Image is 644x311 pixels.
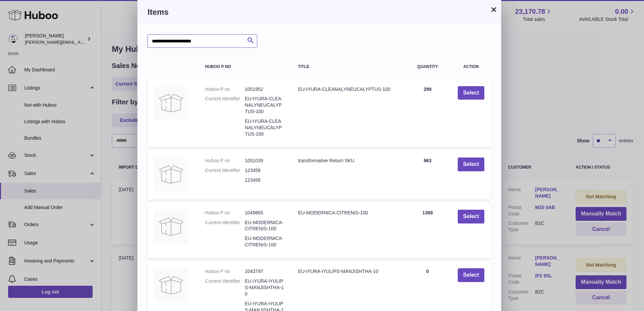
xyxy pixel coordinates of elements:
[245,177,285,183] dd: 123456
[458,158,484,171] button: Select
[198,58,291,76] th: Huboo P no
[458,268,484,282] button: Select
[490,5,498,13] button: ×
[404,58,451,76] th: Quantity
[245,278,285,297] dd: EU-iYURA-iYULIPS-MANJISHTHA-10
[245,235,285,248] dd: EU-MODERNICA-CITRENIS-100
[205,96,245,115] dt: Current Identifier
[245,268,285,275] dd: 1043797
[205,219,245,232] dt: Current Identifier
[245,96,285,115] dd: EU-IYURA-CLEANALYNEUCALYPTUS-100
[291,58,404,76] th: Title
[245,210,285,216] dd: 1049865
[245,86,285,93] dd: 1051952
[298,268,397,275] div: EU-iYURA-iYULIPS-MANJISHTHA-10
[245,158,285,164] dd: 1051039
[298,86,397,93] div: EU-IYURA-CLEANALYNEUCALYPTUS-100
[458,210,484,223] button: Select
[154,86,188,120] img: EU-IYURA-CLEANALYNEUCALYPTUS-100
[205,167,245,174] dt: Current Identifier
[154,210,188,243] img: EU-MODERNICA-CITRENIS-100
[148,7,491,18] h3: Items
[298,158,397,164] div: transformative Return SKU
[205,158,245,164] dt: Huboo P no
[245,167,285,174] dd: 123456
[404,79,451,147] td: 299
[458,86,484,100] button: Select
[154,268,188,302] img: EU-iYURA-iYULIPS-MANJISHTHA-10
[205,210,245,216] dt: Huboo P no
[404,203,451,258] td: 1369
[404,151,451,200] td: 963
[205,86,245,93] dt: Huboo P no
[245,118,285,137] dd: EU-IYURA-CLEANALYNEUCALYPTUS-100
[451,58,491,76] th: Action
[298,210,397,216] div: EU-MODERNICA-CITRENIS-100
[205,268,245,275] dt: Huboo P no
[245,219,285,232] dd: EU-MODERNICA-CITRENIS-100
[154,158,188,191] img: transformative Return SKU
[205,278,245,297] dt: Current Identifier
